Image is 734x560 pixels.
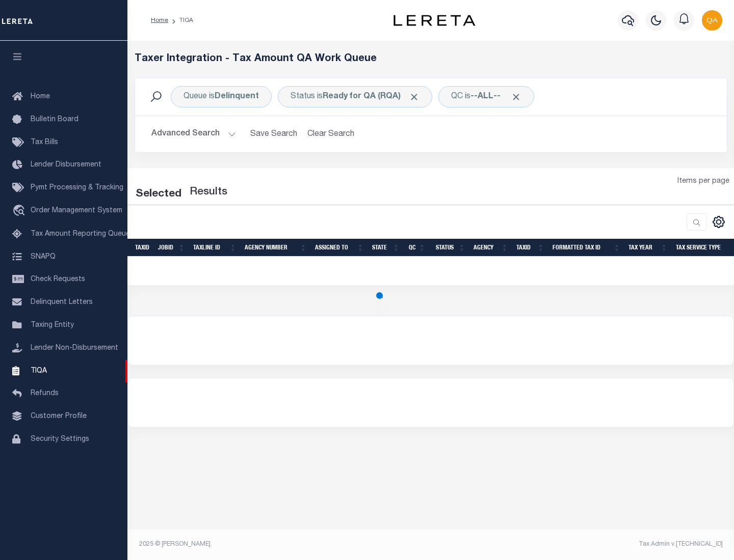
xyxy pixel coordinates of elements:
[31,161,101,169] span: Lender Disbursement
[241,239,311,257] th: Agency Number
[190,184,227,201] label: Results
[215,93,259,101] b: Delinquent
[303,124,359,144] button: Clear Search
[548,239,624,257] th: Formatted Tax ID
[135,53,727,65] h5: Taxer Integration - Tax Amount QA Work Queue
[31,231,130,238] span: Tax Amount Reporting Queue
[31,116,78,123] span: Bulletin Board
[31,345,118,352] span: Lender Non-Disbursement
[31,207,122,214] span: Order Management System
[511,92,521,102] span: Click to Remove
[31,390,59,397] span: Refunds
[469,239,512,257] th: Agency
[31,93,50,100] span: Home
[31,367,47,374] span: TIQA
[31,413,87,420] span: Customer Profile
[311,239,368,257] th: Assigned To
[470,93,501,101] b: --ALL--
[12,205,29,218] i: travel_explore
[132,540,431,549] div: 2025 © [PERSON_NAME].
[31,139,58,146] span: Tax Bills
[512,239,548,257] th: TaxID
[394,15,475,26] img: logo-dark.svg
[189,239,241,257] th: TaxLine ID
[323,93,420,101] b: Ready for QA (RQA)
[31,253,56,260] span: SNAPQ
[702,10,722,31] img: svg+xml;base64,PHN2ZyB4bWxucz0iaHR0cDovL3d3dy53My5vcmcvMjAwMC9zdmciIHBvaW50ZXItZXZlbnRzPSJub25lIi...
[131,239,154,257] th: TaxID
[136,186,181,203] div: Selected
[168,16,193,25] li: TIQA
[151,124,236,144] button: Advanced Search
[404,239,430,257] th: QC
[154,239,189,257] th: JobID
[438,540,723,549] div: Tax Admin v.[TECHNICAL_ID]
[31,299,93,306] span: Delinquent Letters
[278,86,432,107] div: Click to Edit
[31,276,85,283] span: Check Requests
[151,17,168,23] a: Home
[368,239,404,257] th: State
[31,184,123,191] span: Pymt Processing & Tracking
[409,92,420,102] span: Click to Remove
[624,239,672,257] th: Tax Year
[171,86,272,107] div: Click to Edit
[677,176,729,187] span: Items per page
[430,239,469,257] th: Status
[244,124,303,144] button: Save Search
[31,322,74,329] span: Taxing Entity
[438,86,534,107] div: Click to Edit
[31,436,89,443] span: Security Settings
